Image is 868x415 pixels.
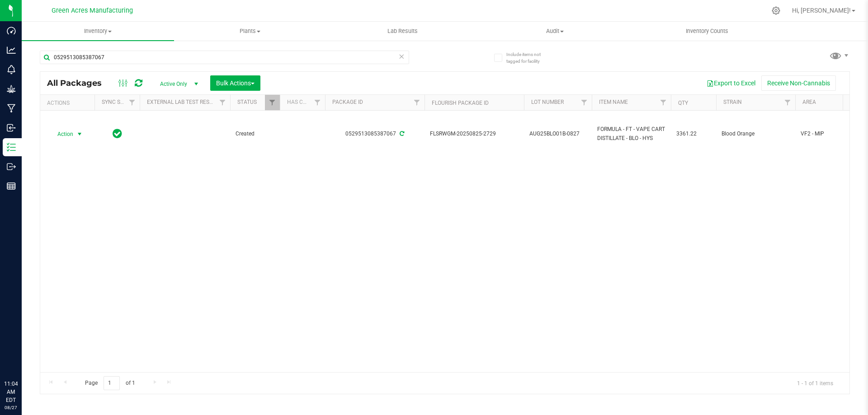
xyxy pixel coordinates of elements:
a: Filter [577,95,592,110]
a: Inventory [22,22,174,41]
span: Plants [175,27,326,35]
span: 3361.22 [676,130,711,138]
a: Filter [215,95,230,110]
a: Area [802,99,816,105]
iframe: Resource center [9,343,36,370]
div: Manage settings [770,6,782,15]
span: Page of 1 [77,376,142,390]
a: Qty [678,100,688,106]
span: 1 - 1 of 1 items [790,376,840,390]
a: Filter [125,95,140,110]
span: select [74,128,85,140]
a: Plants [174,22,326,41]
inline-svg: Reports [7,182,16,191]
span: VF2 - MIP [801,130,858,138]
inline-svg: Dashboard [7,26,16,35]
span: Include items not tagged for facility [506,51,552,65]
a: Status [237,99,257,105]
span: Blood Orange [722,130,790,138]
p: 11:04 AM EDT [4,380,18,404]
span: Hi, [PERSON_NAME]! [792,7,851,14]
a: Filter [310,95,325,110]
button: Export to Excel [701,75,761,91]
a: Sync Status [102,99,137,105]
a: Item Name [599,99,628,105]
iframe: Resource center unread badge [27,341,38,352]
inline-svg: Grow [7,84,16,93]
button: Bulk Actions [210,75,260,91]
input: 1 [104,376,120,390]
p: 08/27 [4,404,18,411]
button: Receive Non-Cannabis [761,75,836,91]
inline-svg: Inbound [7,123,16,132]
th: Has COA [280,95,325,111]
a: Lot Number [531,99,564,105]
span: All Packages [47,78,111,88]
span: Inventory Counts [674,27,741,35]
inline-svg: Outbound [7,162,16,171]
a: Lab Results [326,22,479,41]
span: Created [236,130,274,138]
span: Audit [479,27,631,35]
span: AUG25BLO01B-0827 [529,130,586,138]
inline-svg: Analytics [7,46,16,55]
span: Inventory [22,27,174,35]
span: Lab Results [375,27,430,35]
a: Filter [780,95,795,110]
span: Action [49,128,74,140]
inline-svg: Manufacturing [7,104,16,113]
a: Filter [410,95,425,110]
a: Filter [265,95,280,110]
div: Actions [47,100,91,106]
inline-svg: Inventory [7,143,16,152]
span: Sync from Compliance System [398,131,404,137]
span: In Sync [113,127,122,140]
div: 0529513085387067 [324,130,426,138]
a: Strain [723,99,742,105]
span: Green Acres Manufacturing [52,7,133,14]
a: Package ID [332,99,363,105]
a: External Lab Test Result [147,99,218,105]
inline-svg: Monitoring [7,65,16,74]
span: FLSRWGM-20250825-2729 [430,130,519,138]
a: Flourish Package ID [432,100,489,106]
input: Search Package ID, Item Name, SKU, Lot or Part Number... [40,51,409,64]
a: Audit [479,22,631,41]
a: Inventory Counts [631,22,783,41]
span: FORMULA - FT - VAPE CART DISTILLATE - BLO - HYS [597,125,665,142]
span: Bulk Actions [216,79,255,87]
a: Filter [656,95,671,110]
span: Clear [398,51,405,62]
